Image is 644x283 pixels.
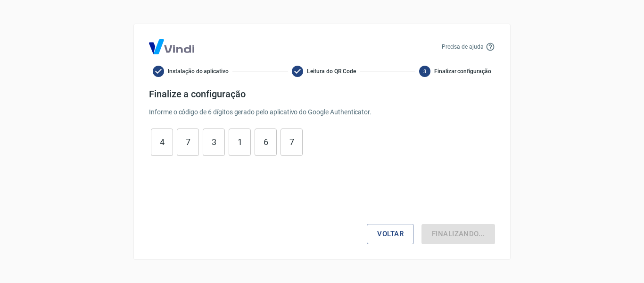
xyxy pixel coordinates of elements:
text: 3 [423,68,426,74]
span: Leitura do QR Code [307,67,355,76]
span: Instalação do aplicativo [168,67,229,76]
p: Precisa de ajuda [442,43,484,51]
span: Finalizar configuração [434,67,491,76]
button: Voltar [367,224,414,244]
img: Logo Vind [149,39,194,54]
p: Informe o código de 6 dígitos gerado pelo aplicativo do Google Authenticator. [149,107,495,117]
h4: Finalize a configuração [149,88,495,100]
